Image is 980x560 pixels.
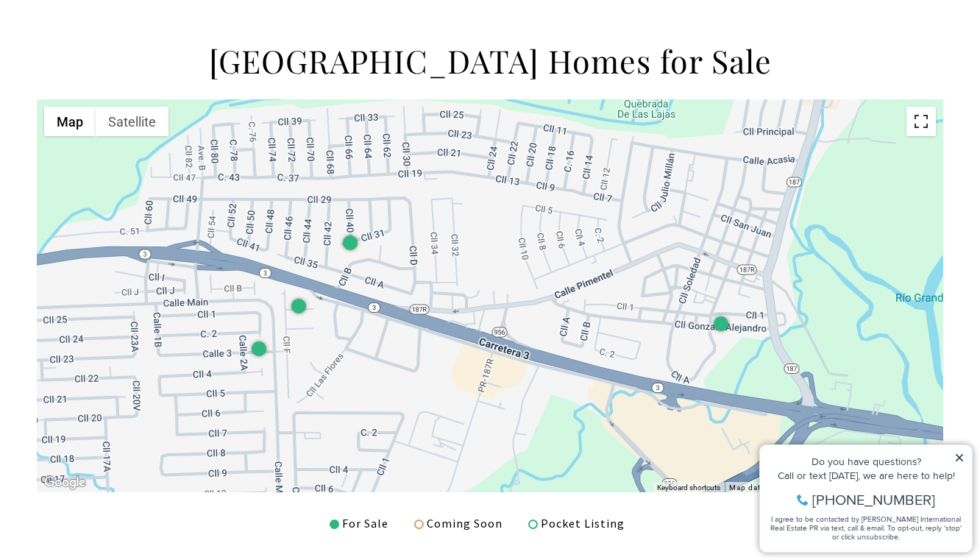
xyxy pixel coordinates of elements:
[40,473,89,492] img: Google
[15,33,213,43] div: Do you have questions?
[330,514,388,534] div: For Sale
[906,107,936,136] button: Toggle fullscreen view
[96,107,168,136] button: Show satellite imagery
[18,91,210,118] span: I agree to be contacted by [PERSON_NAME] International Real Estate PR via text, call & email. To ...
[44,107,96,136] button: Show street map
[15,47,213,57] div: Call or text [DATE], we are here to help!
[528,514,625,534] div: Pocket Listing
[60,69,183,84] span: [PHONE_NUMBER]
[414,514,503,534] div: Coming Soon
[729,483,825,492] span: Map data ©2025 Google
[37,40,943,82] h2: [GEOGRAPHIC_DATA] Homes for Sale
[40,473,89,492] a: Open this area in Google Maps (opens a new window)
[657,483,720,493] button: Keyboard shortcuts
